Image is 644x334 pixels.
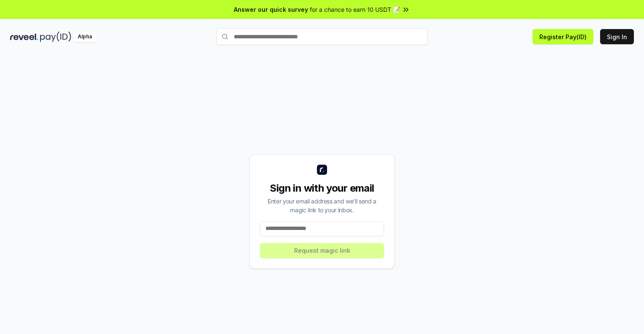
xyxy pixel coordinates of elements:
button: Register Pay(ID) [533,29,593,44]
div: Sign in with your email [260,182,384,195]
img: logo_small [317,165,327,175]
span: Answer our quick survey [234,5,308,14]
div: Enter your email address and we’ll send a magic link to your inbox. [260,197,384,214]
div: Alpha [73,32,97,42]
img: reveel_dark [10,32,38,42]
span: for a chance to earn 10 USDT 📝 [310,5,400,14]
button: Sign In [600,29,634,44]
img: pay_id [40,32,71,42]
